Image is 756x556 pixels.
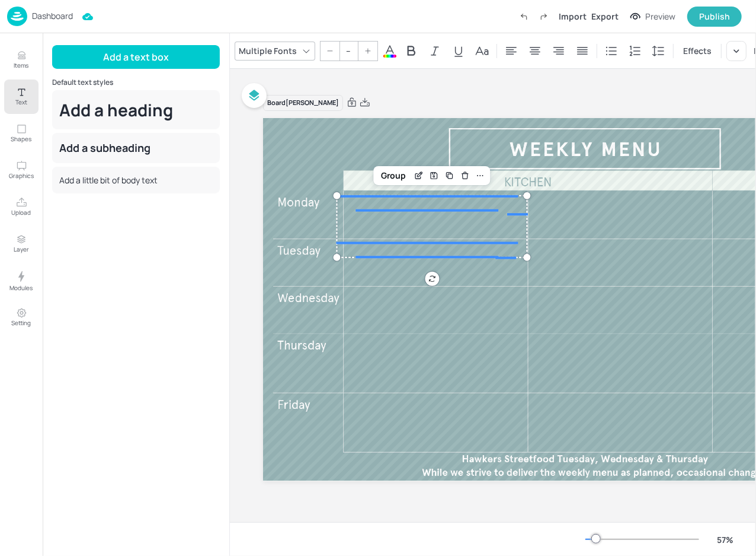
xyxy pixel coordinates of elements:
p: Layer [14,245,29,253]
button: Text [4,80,39,114]
p: Text [15,98,27,106]
label: Undo (Ctrl + Z) [514,7,534,27]
p: Modules [10,284,33,292]
p: Graphics [9,171,34,180]
div: Add a heading [52,90,220,129]
div: Import [559,10,587,23]
div: 57 % [711,533,739,546]
p: Default text styles [52,78,220,87]
label: Redo (Ctrl + Y) [534,7,554,27]
div: Preview [645,10,675,23]
p: Setting [12,319,31,327]
div: Add a subheading [52,133,220,163]
button: Publish [687,7,742,27]
div: Edit Item [411,168,427,183]
div: Delete [457,168,473,183]
p: Dashboard [32,12,73,20]
span: Effects [681,45,714,57]
button: Graphics [4,153,39,188]
div: Save Layout [427,168,442,183]
p: Shapes [11,135,32,143]
div: Multiple Fonts [236,42,299,59]
button: Shapes [4,116,39,151]
button: Modules [4,263,39,298]
div: Publish [699,10,730,23]
button: Upload [4,190,39,224]
button: Add a text box [52,45,220,69]
button: Items [4,43,39,77]
div: Group [376,168,411,183]
p: Upload [12,208,31,217]
div: Board [PERSON_NAME] [263,95,343,111]
img: logo-86c26b7e.jpg [7,7,27,26]
button: Setting [4,300,39,335]
button: Preview [623,8,683,26]
div: Export [591,10,619,23]
div: Add a little bit of body text [52,167,220,193]
button: Layer [4,227,39,261]
p: Items [14,61,29,69]
div: Duplicate [442,168,457,183]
